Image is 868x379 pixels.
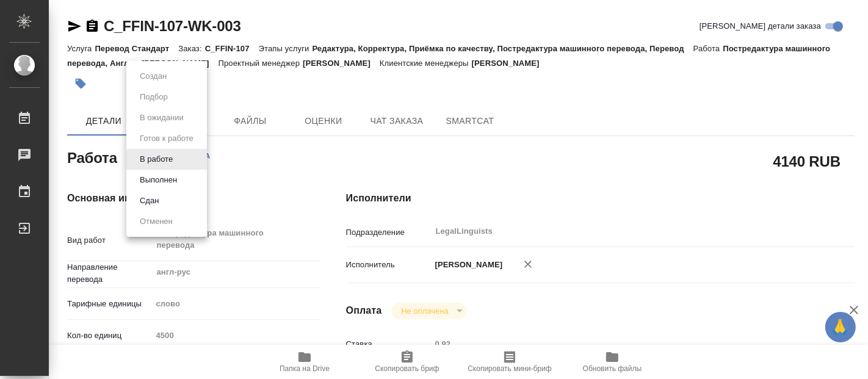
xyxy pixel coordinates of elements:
button: Подбор [136,90,172,104]
button: Готов к работе [136,132,197,145]
button: Выполнен [136,173,181,187]
button: Сдан [136,194,162,208]
button: Создан [136,70,170,83]
button: В ожидании [136,111,187,125]
button: Отменен [136,215,176,228]
button: В работе [136,153,176,166]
